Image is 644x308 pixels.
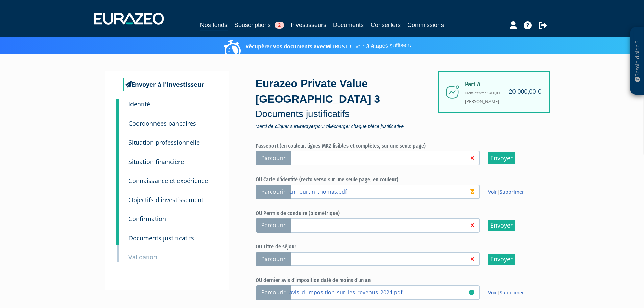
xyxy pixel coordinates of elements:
small: Identité [128,100,150,108]
a: Supprimer [500,289,524,296]
small: Objectifs d'investissement [128,196,204,204]
input: Envoyer [488,220,515,231]
h6: Passeport (en couleur, lignes MRZ lisibles et complètes, sur une seule page) [256,143,536,149]
a: Conseillers [371,20,401,30]
span: Parcourir [256,151,291,165]
a: Documents [333,20,364,30]
a: Voir [488,289,497,296]
a: 2 [116,110,119,131]
h6: OU dernier avis d'imposition daté de moins d'un an [256,277,536,283]
a: Envoyer à l'investisseur [123,78,206,91]
span: Parcourir [256,218,291,233]
span: | [488,189,524,195]
h6: OU Permis de conduire (biométrique) [256,210,536,216]
span: Parcourir [256,252,291,266]
input: Envoyer [488,152,515,164]
a: 5 [116,167,119,188]
a: 8 [116,224,119,245]
input: Envoyer [488,254,515,265]
span: 2 [275,22,284,29]
span: Parcourir [256,185,291,199]
a: Souscriptions2 [234,20,284,30]
a: cni_burtin_thomas.pdf [289,188,469,195]
small: Validation [128,253,157,261]
span: Merci de cliquer sur pour télécharger chaque pièce justificative [256,124,442,129]
p: Besoin d'aide ? [634,31,641,92]
i: 06/08/2025 14:56 [469,290,474,295]
h6: OU Carte d'identité (recto verso sur une seule page, en couleur) [256,176,536,183]
a: 7 [116,205,119,226]
span: | [488,289,524,296]
small: Situation professionnelle [128,138,200,146]
a: Commissions [407,20,444,30]
small: Coordonnées bancaires [128,119,196,127]
a: avis_d_imposition_sur_les_revenus_2024.pdf [289,289,469,295]
a: 3 [116,128,119,149]
a: 1 [116,99,119,113]
a: Voir [488,189,497,195]
a: MiTRUST ! [326,43,351,50]
a: Investisseurs [291,20,326,30]
a: Nos fonds [200,20,228,31]
span: 3 étapes suffisent [355,37,411,51]
p: Récupérer vos documents avec [226,39,411,51]
p: Documents justificatifs [256,107,442,121]
h6: OU Titre de séjour [256,244,536,250]
a: 4 [116,148,119,169]
small: Confirmation [128,215,166,223]
a: Supprimer [500,189,524,195]
small: Documents justificatifs [128,234,194,242]
small: Situation financière [128,158,184,166]
strong: Envoyer [297,124,315,129]
a: 6 [116,186,119,207]
span: Parcourir [256,285,291,300]
img: 1732889491-logotype_eurazeo_blanc_rvb.png [94,13,164,25]
small: Connaissance et expérience [128,176,208,185]
div: Eurazeo Private Value [GEOGRAPHIC_DATA] 3 [256,76,442,128]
